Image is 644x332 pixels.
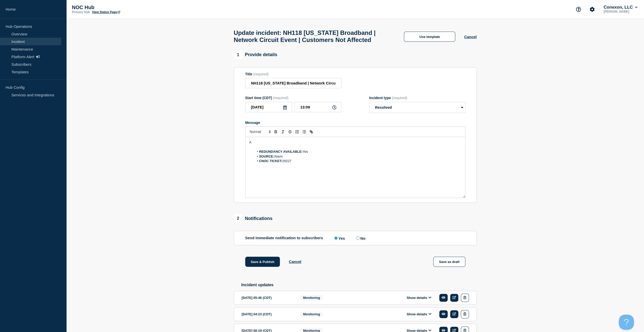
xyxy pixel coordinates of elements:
span: 1 [234,51,242,59]
div: Title [245,72,341,76]
iframe: Help Scout Beacon - Open [619,315,634,330]
div: Start time (CDT) [245,96,341,100]
button: Show details [405,312,433,316]
input: YYYY-MM-DD [245,102,292,112]
strong: SOURCE: [259,154,274,158]
button: Toggle link [308,129,315,135]
div: Send immediate notification to subscribers [245,236,465,240]
button: Toggle bold text [272,129,279,135]
li: 29227 [254,159,461,163]
button: Cancel [289,259,301,264]
div: [DATE] 04:23 (CDT) [242,310,292,318]
span: (required) [273,96,288,100]
h2: Incident updates [241,283,477,287]
label: Yes [333,236,345,240]
p: Send immediate notification to subscribers [245,236,323,240]
button: Toggle ordered list [294,129,301,135]
select: Incident type [369,102,465,113]
button: Conexon, LLC [603,5,638,10]
span: Monitoring [300,295,323,301]
div: Notifications [234,214,273,223]
button: Cancel [464,35,476,39]
p: A [249,140,461,145]
button: Use template [404,32,455,42]
span: (required) [253,72,269,76]
button: Support [573,4,584,15]
span: Font size [247,129,272,135]
strong: REDUNDANCY AVAILABLE: [259,150,303,153]
p: NOC Hub [72,5,173,10]
input: Title [245,78,341,88]
label: No [355,236,365,240]
button: Toggle bulleted list [301,129,308,135]
p: [PERSON_NAME] [603,10,638,13]
div: Provide details [234,51,277,59]
div: [DATE] 05:46 (CDT) [242,294,292,302]
li: Yes [254,149,461,154]
p: Primary Hub [72,10,90,14]
button: Save as draft [433,257,465,267]
h1: Update incident: NH118 [US_STATE] Broadband | Network Circuit Event | Customers Not Affected [234,29,395,43]
span: Monitoring [300,311,323,317]
input: HH:MM [295,102,341,112]
li: Alarm [254,154,461,159]
button: Toggle strikethrough text [286,129,294,135]
div: Incident type [369,96,465,100]
span: 2 [234,214,242,223]
span: (required) [392,96,407,100]
button: Account settings [587,4,597,15]
strong: CNOC TICKET: [259,159,282,163]
button: Save & Publish [245,257,280,267]
div: Message [245,137,465,198]
button: Toggle italic text [279,129,286,135]
input: Yes [334,236,338,240]
a: View Status Page [92,10,120,14]
button: Show details [405,296,433,300]
div: Message [245,121,465,125]
input: No [356,236,360,240]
